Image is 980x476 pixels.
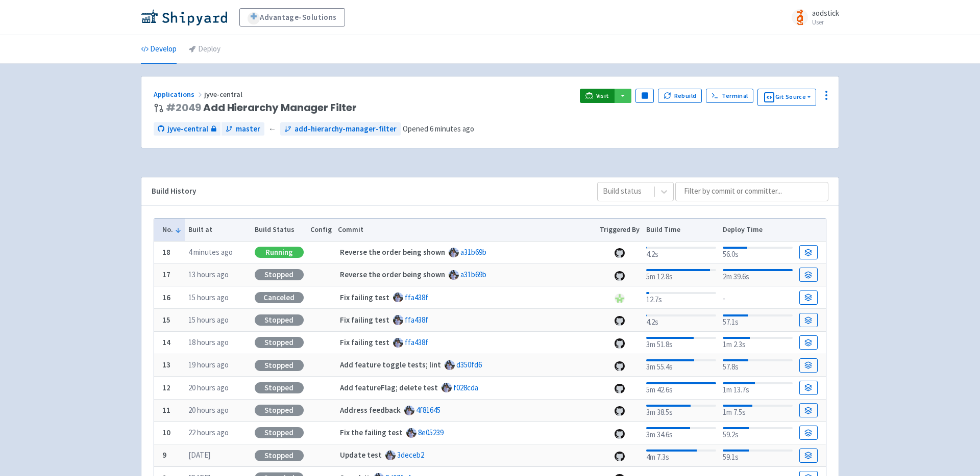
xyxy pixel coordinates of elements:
time: 13 hours ago [188,270,229,279]
b: 16 [162,293,170,302]
a: 8e05239 [418,428,444,437]
div: 5m 42.6s [646,380,716,396]
strong: Update test [340,450,382,460]
div: Stopped [255,382,304,393]
span: jyve-central [167,123,208,135]
strong: Add featureFlag; delete test [340,383,438,392]
time: 4 minutes ago [188,247,233,257]
div: Build History [152,186,581,197]
a: Develop [141,35,177,64]
b: 18 [162,247,170,257]
div: - [723,291,793,305]
time: 6 minutes ago [430,124,474,134]
b: 15 [162,315,170,325]
span: aodstick [812,8,839,18]
div: 56.0s [723,245,793,260]
time: [DATE] [188,450,210,460]
b: 9 [162,450,166,460]
th: Triggered By [597,219,643,241]
a: aodstick User [786,9,839,25]
div: 59.1s [723,447,793,463]
div: 2m 39.6s [723,267,793,283]
div: 1m 2.3s [723,335,793,351]
div: Stopped [255,269,304,280]
div: 1m 13.7s [723,380,793,396]
div: 3m 38.5s [646,403,716,418]
span: Visit [596,92,609,100]
div: Stopped [255,360,304,371]
div: 3m 34.6s [646,425,716,441]
div: 3m 51.8s [646,335,716,351]
div: 4.2s [646,245,716,260]
a: Build Details [799,313,818,327]
div: Stopped [255,405,304,416]
span: Add Hierarchy Manager Filter [166,102,357,114]
strong: Reverse the order being shown [340,247,445,257]
a: Build Details [799,448,818,463]
time: 19 hours ago [188,360,229,369]
a: Build Details [799,245,818,259]
span: master [236,123,260,135]
div: Stopped [255,427,304,438]
div: 4m 7.3s [646,447,716,463]
span: add-hierarchy-manager-filter [295,123,397,135]
time: 18 hours ago [188,337,229,347]
th: Built at [185,219,251,241]
a: Build Details [799,335,818,350]
button: Git Source [757,89,816,106]
b: 17 [162,270,170,279]
th: Build Time [643,219,719,241]
div: Canceled [255,292,304,303]
div: Stopped [255,450,304,461]
a: a31b69b [460,270,486,279]
div: 12.7s [646,290,716,306]
a: Build Details [799,381,818,395]
div: 4.2s [646,312,716,328]
span: ← [268,123,276,135]
a: #2049 [166,100,201,115]
div: Stopped [255,337,304,348]
span: Opened [403,124,474,134]
a: ffa438f [405,293,428,302]
button: No. [162,224,182,235]
b: 11 [162,405,170,415]
a: Build Details [799,268,818,282]
div: 57.8s [723,357,793,373]
b: 14 [162,337,170,347]
a: f028cda [453,383,478,392]
button: Rebuild [658,89,702,103]
a: d350fd6 [456,360,482,369]
th: Deploy Time [719,219,796,241]
a: a31b69b [460,247,486,257]
a: Terminal [706,89,753,103]
th: Commit [335,219,597,241]
time: 22 hours ago [188,428,229,437]
a: 3deceb2 [397,450,424,460]
strong: Reverse the order being shown [340,270,445,279]
strong: Fix failing test [340,337,389,347]
a: Visit [580,89,615,103]
a: ffa438f [405,337,428,347]
a: add-hierarchy-manager-filter [280,122,401,136]
div: 1m 7.5s [723,403,793,418]
th: Build Status [251,219,307,241]
time: 20 hours ago [188,383,229,392]
div: 59.2s [723,425,793,441]
a: master [222,122,264,136]
a: jyve-central [154,122,220,136]
b: 13 [162,360,170,369]
a: Deploy [189,35,220,64]
a: Build Details [799,426,818,440]
strong: Fix failing test [340,315,389,325]
button: Pause [635,89,654,103]
a: Applications [154,90,204,99]
div: Stopped [255,314,304,326]
b: 12 [162,383,170,392]
a: 4f81645 [416,405,440,415]
time: 15 hours ago [188,293,229,302]
small: User [812,19,839,25]
time: 15 hours ago [188,315,229,325]
b: 10 [162,428,170,437]
th: Config [307,219,335,241]
div: 3m 55.4s [646,357,716,373]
